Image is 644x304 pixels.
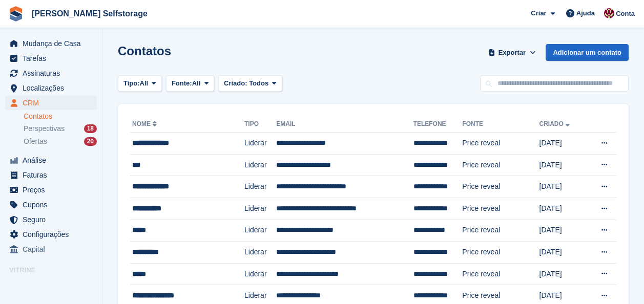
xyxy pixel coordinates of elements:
td: [DATE] [539,220,586,242]
span: Assinaturas [23,66,84,80]
span: Ofertas [24,137,47,146]
td: Price reveal [462,242,539,264]
td: Price reveal [462,198,539,220]
a: Nome [132,120,159,127]
button: Exportar [486,44,537,61]
td: [DATE] [539,133,586,155]
a: Contatos [24,112,97,121]
div: 18 [84,124,97,133]
th: Telefone [413,116,463,133]
a: menu [5,66,97,80]
span: Tarefas [23,51,84,66]
button: Criado: Todos [218,75,282,92]
th: Fonte [462,116,539,133]
a: menu [5,168,97,182]
span: Fonte: [172,78,192,89]
td: Liderar [244,133,276,155]
a: menu [5,51,97,66]
span: Faturas [23,168,84,182]
td: Liderar [244,220,276,242]
td: Liderar [244,198,276,220]
span: Tipo: [123,78,140,89]
a: menu [5,212,97,227]
div: 20 [84,137,97,146]
span: Capital [23,242,84,256]
td: [DATE] [539,198,586,220]
a: [PERSON_NAME] Selfstorage [28,5,152,22]
td: Price reveal [462,176,539,198]
td: [DATE] [539,154,586,176]
h1: Contatos [118,44,171,58]
a: menu [5,227,97,242]
td: Liderar [244,242,276,264]
td: Price reveal [462,133,539,155]
span: Seguro [23,212,84,227]
img: Diana Moreira [604,8,614,18]
span: All [140,78,149,89]
a: Adicionar um contato [546,44,629,61]
td: [DATE] [539,263,586,285]
span: Conta [616,9,635,19]
span: Mudança de Casa [23,36,84,51]
a: Loja de pré-visualização [85,279,97,291]
a: menu [5,278,97,292]
td: Price reveal [462,220,539,242]
button: Tipo: All [118,75,162,92]
span: All [192,78,201,89]
span: Perspectivas [24,124,65,134]
span: CRM [23,96,84,110]
span: Criar [531,8,546,18]
a: menu [5,81,97,95]
a: menu [5,36,97,51]
span: Ajuda [576,8,595,18]
td: Price reveal [462,154,539,176]
button: Fonte: All [166,75,214,92]
a: Perspectivas 18 [24,123,97,134]
span: Configurações [23,227,84,242]
span: Localizações [23,81,84,95]
span: Criado: [224,79,247,87]
td: Liderar [244,154,276,176]
span: Cupons [23,198,84,212]
a: menu [5,153,97,167]
th: Tipo [244,116,276,133]
td: [DATE] [539,242,586,264]
a: Ofertas 20 [24,136,97,147]
td: [DATE] [539,176,586,198]
a: menu [5,96,97,110]
span: Preços [23,183,84,197]
td: Price reveal [462,263,539,285]
a: menu [5,183,97,197]
span: Exportar [498,48,526,58]
a: Criado [539,120,572,127]
td: Liderar [244,176,276,198]
img: stora-icon-8386f47178a22dfd0bd8f6a31ec36ba5ce8667c1dd55bd0f319d3a0aa187defe.svg [8,6,24,21]
span: Portal de reservas [23,278,84,292]
th: Email [276,116,413,133]
span: Vitrine [9,265,102,275]
span: Todos [249,79,268,87]
td: Liderar [244,263,276,285]
span: Análise [23,153,84,167]
a: menu [5,198,97,212]
a: menu [5,242,97,256]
